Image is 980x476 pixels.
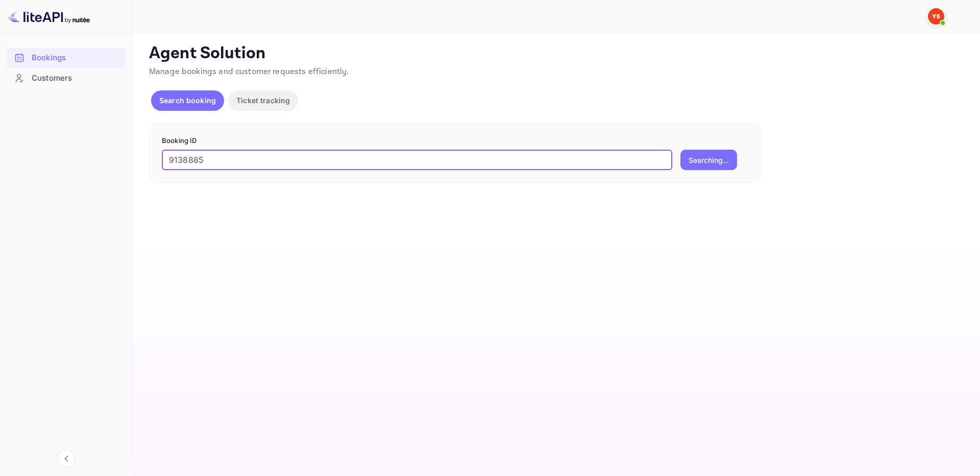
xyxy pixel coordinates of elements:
[162,136,749,146] p: Booking ID
[159,95,216,106] p: Search booking
[149,66,349,77] span: Manage bookings and customer requests efficiently.
[32,73,121,84] div: Customers
[680,150,737,170] button: Searching...
[928,8,944,25] img: Yandex Support
[6,68,126,87] a: Customers
[6,48,126,68] div: Bookings
[6,68,126,88] div: Customers
[6,48,126,67] a: Bookings
[149,43,962,64] p: Agent Solution
[57,449,76,468] button: Collapse navigation
[8,8,90,25] img: LiteAPI logo
[236,95,290,106] p: Ticket tracking
[32,52,121,64] div: Bookings
[162,150,672,170] input: Enter Booking ID (e.g., 63782194)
